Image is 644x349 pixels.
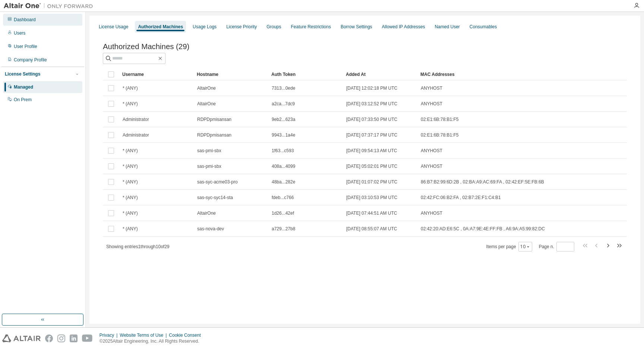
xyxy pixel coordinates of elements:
img: facebook.svg [45,334,53,342]
img: altair_logo.svg [2,334,41,342]
span: ANYHOST [421,101,442,107]
span: ANYHOST [421,210,442,216]
span: 408a...4099 [272,163,295,169]
div: Feature Restrictions [291,24,331,30]
span: * (ANY) [123,101,138,107]
span: 02:E1:6B:78:B1:F5 [421,132,458,138]
span: 02:42:20:AD:E6:5C , 0A:A7:9E:4E:FF:FB , A6:9A:A5:99:82:DC [421,226,545,232]
div: Auth Token [271,68,340,80]
div: Consumables [470,24,497,30]
img: instagram.svg [57,334,65,342]
span: [DATE] 08:55:07 AM UTC [346,226,397,232]
span: 9eb2...623a [272,116,295,122]
span: Page n. [539,242,574,252]
span: 02:42:FC:06:B2:FA , 02:B7:2E:F1:C4:B1 [421,195,501,201]
span: [DATE] 01:07:02 PM UTC [346,179,397,185]
div: On Prem [14,97,32,103]
span: * (ANY) [123,195,138,201]
img: Altair One [4,2,97,10]
div: Managed [14,84,33,90]
span: AltairOne [197,85,216,91]
span: 1f63...c593 [272,148,294,154]
span: * (ANY) [123,148,138,154]
span: [DATE] 09:54:13 AM UTC [346,148,397,154]
span: [DATE] 07:37:17 PM UTC [346,132,397,138]
span: Showing entries 1 through 10 of 29 [106,244,170,249]
span: a2ca...7dc9 [272,101,295,107]
span: ANYHOST [421,163,442,169]
span: [DATE] 07:33:50 PM UTC [346,116,397,122]
img: youtube.svg [82,334,93,342]
div: MAC Addresses [420,68,549,80]
span: 7313...0ede [272,85,295,91]
div: Allowed IP Addresses [382,24,425,30]
span: * (ANY) [123,226,138,232]
span: * (ANY) [123,179,138,185]
span: 02:E1:6B:78:B1:F5 [421,116,458,122]
div: Cookie Consent [169,332,205,338]
span: Authorized Machines (29) [103,42,189,51]
span: 9943...1a4e [272,132,295,138]
div: Privacy [100,332,120,338]
div: Website Terms of Use [120,332,169,338]
div: Dashboard [14,17,36,23]
div: Company Profile [14,57,47,63]
span: [DATE] 03:10:53 PM UTC [346,195,397,201]
span: a729...27b8 [272,226,295,232]
div: Username [122,68,191,80]
span: [DATE] 03:12:52 PM UTC [346,101,397,107]
div: License Priority [226,24,257,30]
span: RDPDpmisansan [197,116,231,122]
span: sas-pmi-sbx [197,163,221,169]
span: sas-pmi-sbx [197,148,221,154]
span: Administrator [123,116,149,122]
img: linkedin.svg [70,334,78,342]
div: License Usage [99,24,128,30]
span: AltairOne [197,101,216,107]
span: [DATE] 12:02:18 PM UTC [346,85,397,91]
span: Administrator [123,132,149,138]
span: ANYHOST [421,85,442,91]
span: Items per page [486,242,532,252]
button: 10 [520,244,530,250]
div: Added At [346,68,414,80]
span: sas-syc-syc14-sta [197,195,233,201]
div: Named User [435,24,460,30]
span: AltairOne [197,210,216,216]
div: Groups [266,24,281,30]
div: Usage Logs [193,24,217,30]
div: License Settings [5,71,40,77]
span: [DATE] 05:02:01 PM UTC [346,163,397,169]
div: Authorized Machines [138,24,183,30]
span: [DATE] 07:44:51 AM UTC [346,210,397,216]
span: * (ANY) [123,85,138,91]
span: fdeb...c766 [272,195,294,201]
div: Users [14,30,25,36]
span: sas-syc-acme03-pro [197,179,238,185]
div: Hostname [197,68,265,80]
div: Borrow Settings [341,24,372,30]
span: 48ba...282e [272,179,295,185]
span: 86:B7:B2:99:6D:2B , 02:BA:A9:AC:69:FA , 02:42:EF:5E:FB:6B [421,179,544,185]
span: * (ANY) [123,163,138,169]
span: ANYHOST [421,148,442,154]
span: sas-nova-dev [197,226,224,232]
p: © 2025 Altair Engineering, Inc. All Rights Reserved. [100,338,205,345]
span: RDPDpmisansan [197,132,231,138]
div: User Profile [14,44,37,49]
span: * (ANY) [123,210,138,216]
span: 1d26...42ef [272,210,294,216]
